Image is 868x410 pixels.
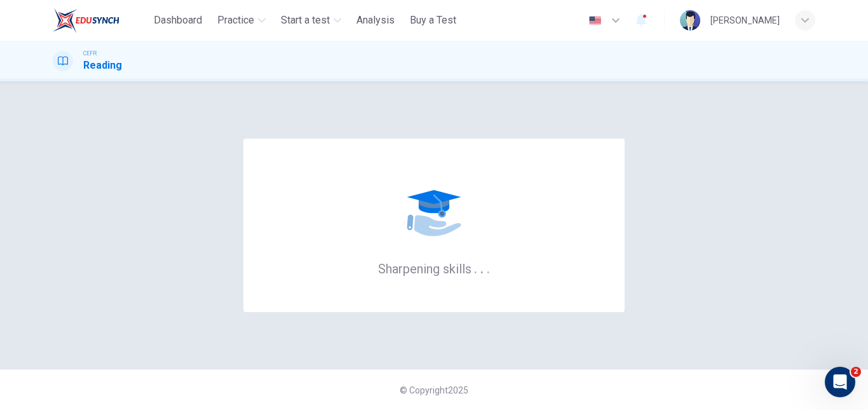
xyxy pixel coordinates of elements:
span: Buy a Test [410,13,456,28]
h6: . [473,257,478,278]
span: 2 [851,367,861,377]
h1: Reading [83,58,122,73]
button: Practice [212,9,271,32]
img: en [587,16,603,25]
button: Start a test [276,9,346,32]
span: Practice [217,13,254,28]
button: Dashboard [149,9,207,32]
h6: Sharpening skills [378,260,491,277]
span: Start a test [281,13,330,28]
div: [PERSON_NAME] [710,13,780,28]
h6: . [486,257,491,278]
a: ELTC logo [53,8,149,33]
img: Profile picture [680,10,700,31]
img: ELTC logo [53,8,119,33]
span: © Copyright 2025 [400,385,468,395]
h6: . [480,257,484,278]
button: Buy a Test [405,9,461,32]
span: CEFR [83,49,97,58]
button: Analysis [351,9,400,32]
iframe: Intercom live chat [825,367,855,397]
span: Dashboard [154,13,202,28]
span: Analysis [356,13,395,28]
